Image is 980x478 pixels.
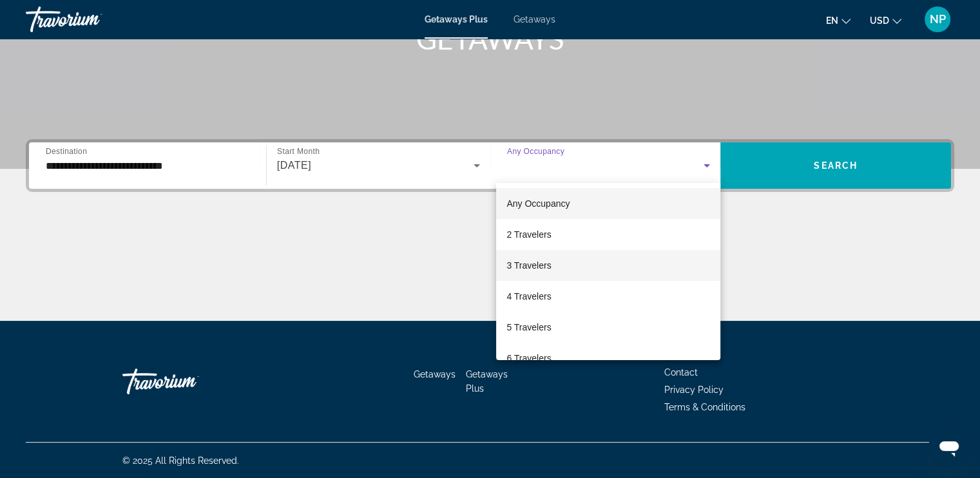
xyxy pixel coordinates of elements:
iframe: Button to launch messaging window [928,426,970,468]
span: 6 Travelers [506,350,551,366]
span: 5 Travelers [506,320,551,335]
span: Any Occupancy [506,198,570,209]
span: 2 Travelers [506,227,551,242]
span: 4 Travelers [506,289,551,304]
span: 3 Travelers [506,258,551,273]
